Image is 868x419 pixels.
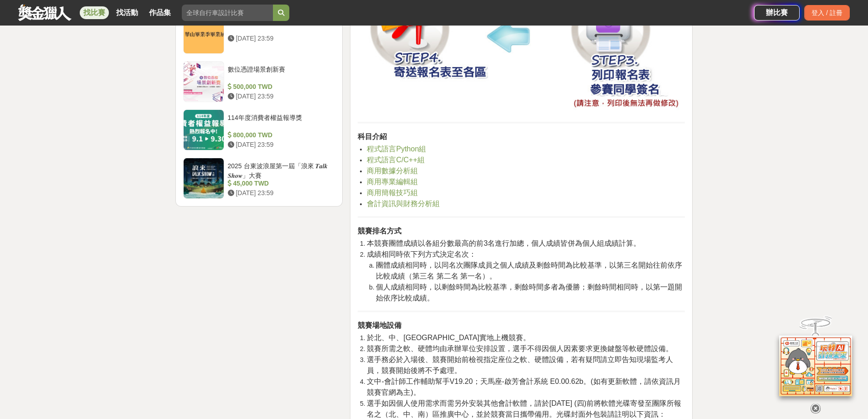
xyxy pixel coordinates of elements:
span: 競賽所需之軟、硬體均由承辦單位安排設置，選手不得因個人因素要求更換鍵盤等軟硬體設備。 [367,345,673,352]
a: 作品集 [145,6,175,19]
strong: 競賽排名方式 [358,227,401,235]
a: 辦比賽 [754,5,800,21]
span: 個人成績相同時，以剩餘時間為比較基準，剩餘時間多者為優勝；剩餘時間相同時，以第一題開始依序比較成績。 [376,283,682,302]
div: 登入 / 註冊 [804,5,850,21]
a: 商用數據分析組 [367,167,418,175]
span: 文中-會計師工作輔助幫手V19.20；天馬座-啟芳會計系統 E0.00.62b。(如有更新軟體，請依資訊月競賽官網為主)。 [367,378,680,396]
a: 2025 台東波浪屋第一屆「浪來 𝑻𝒂𝒍𝒌 𝑺𝒉𝒐𝒘」大賽 45,000 TWD [DATE] 23:59 [183,158,335,199]
span: 選手如因個人使用需求而需另外安裝其他會計軟體，請於[DATE] (四)前將軟體光碟寄發至團隊所報名之（北、中、南）區推廣中心，並於競賽當日攜帶備用。光碟封面外包裝請註明以下資訊： [367,399,681,418]
a: 會計資訊與財務分析組 [367,200,440,207]
span: 團體成績相同時，以同名次團隊成員之個人成績及剩餘時間為比較基準，以第三名開始往前依序比較成績（第三名 第二名 第一名）。 [376,261,682,280]
div: [DATE] 23:59 [228,140,332,150]
span: 於北、中、[GEOGRAPHIC_DATA]實地上機競賽。 [367,334,530,341]
a: 2026 華山畢業季畢業展徵件 [DATE] 23:59 [183,13,335,54]
img: d2146d9a-e6f6-4337-9592-8cefde37ba6b.png [779,330,852,390]
span: 商用簡報技巧組 [367,189,418,197]
strong: 科目介紹 [358,133,387,140]
a: 程式語言Python組 [367,145,426,153]
a: 商用簡報技巧組 [367,189,418,197]
a: 找活動 [113,6,142,19]
span: 本競賽團體成績以各組分數最高的前3名進行加總，個人成績皆併為個人組成績計算。 [367,239,641,247]
div: [DATE] 23:59 [228,92,332,101]
div: 2025 台東波浪屋第一屆「浪來 𝑻𝒂𝒍𝒌 𝑺𝒉𝒐𝒘」大賽 [228,161,332,179]
strong: 競賽場地設備 [358,321,401,329]
div: 800,000 TWD [228,130,332,140]
input: 全球自行車設計比賽 [182,5,273,21]
a: 找比賽 [80,6,109,19]
span: 成績相同時依下列方式決定名次： [367,250,476,258]
a: 數位憑證場景創新賽 500,000 TWD [DATE] 23:59 [183,61,335,102]
div: [DATE] 23:59 [228,34,332,43]
a: 程式語言C/C++組 [367,156,424,164]
div: 500,000 TWD [228,82,332,92]
span: 程式語言C/C++組 [367,156,424,164]
span: 選手務必於入場後、競賽開始前檢視指定座位之軟、硬體設備，若有疑問請立即告知現場監考人員，競賽開始後將不予處理。 [367,356,673,374]
div: 數位憑證場景創新賽 [228,65,332,82]
div: 45,000 TWD [228,179,332,188]
div: [DATE] 23:59 [228,188,332,198]
a: 114年度消費者權益報導獎 800,000 TWD [DATE] 23:59 [183,109,335,150]
div: 114年度消費者權益報導獎 [228,113,332,130]
a: 商用專業編輯組 [367,178,418,186]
